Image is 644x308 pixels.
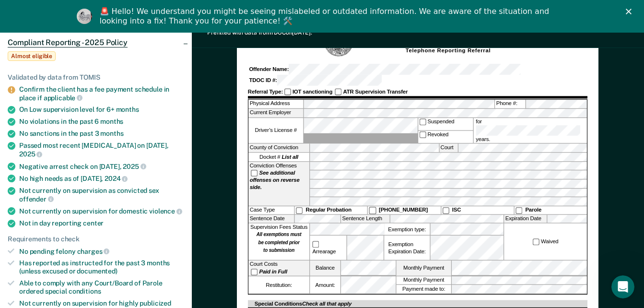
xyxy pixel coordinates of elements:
input: for years. [476,125,581,136]
input: Suspended [419,118,426,125]
strong: Telephone Reporting Referral [406,47,491,54]
label: Driver’s License # [248,118,303,143]
input: Parole [515,207,522,214]
label: Court [439,144,457,152]
span: documented) [77,267,117,275]
span: center [83,219,104,227]
div: Negative arrest check on [DATE], [19,162,184,171]
div: 🚨 Hello! We understand you might be seeing mislabeled or outdated information. We are aware of th... [100,7,552,26]
span: Check all that apply [302,301,351,307]
strong: IOT sanctioning [293,89,332,95]
div: Confirm the client has a fee payment schedule in place if applicable [19,85,184,102]
input: IOT sanctioning [284,89,291,95]
strong: All exemptions must be completed prior to submission [257,232,302,253]
label: for years. [475,118,586,143]
span: offender [19,195,54,203]
strong: TDOC ID #: [249,77,277,83]
label: Revoked [418,131,473,143]
span: Docket # [259,154,298,161]
span: violence [149,207,182,215]
label: Arrearage [311,240,345,255]
div: Not currently on supervision as convicted sex [19,187,184,203]
div: On Low supervision level for 6+ [19,106,184,114]
span: months [100,130,123,137]
div: Supervision Fees Status [248,224,309,260]
strong: See additional offenses on reverse side. [250,170,300,191]
label: Expiration Date [504,214,547,223]
label: Balance [310,261,340,275]
div: Case Type [248,206,294,214]
span: months [100,118,123,125]
input: Waived [533,238,539,245]
strong: ISC [452,207,461,213]
label: County of Conviction [248,144,309,152]
strong: Parole [526,207,542,213]
div: Not currently on supervision for domestic [19,207,184,215]
div: Requirements to check [8,235,184,243]
strong: Paid in Full [259,269,288,275]
strong: Offender Name: [249,66,289,72]
label: Payment made to: [397,285,451,293]
input: ISC [443,207,449,214]
label: Phone #: [495,100,526,108]
input: ATR Supervision Transfer [335,89,342,95]
div: No violations in the past 6 [19,118,184,126]
label: Waived [531,238,560,246]
label: Suspended [418,118,473,130]
input: [PHONE_NUMBER] [369,207,376,214]
label: Monthly Payment [397,261,451,275]
label: Amount: [310,276,340,294]
div: Conviction Offenses [248,162,309,206]
label: Sentence Date [248,214,294,223]
div: Close [626,9,635,14]
label: Exemption type: [384,224,430,235]
strong: ATR Supervision Transfer [343,89,408,95]
div: No sanctions in the past 3 [19,130,184,138]
span: Compliant Reporting - 2025 Policy [8,38,128,47]
span: 2024 [105,175,128,182]
strong: [PHONE_NUMBER] [379,207,428,213]
strong: Referral Type: [248,89,283,95]
strong: List all [282,154,299,160]
label: Physical Address [248,100,303,108]
span: charges [77,248,110,255]
input: Paid in Full [251,269,258,275]
input: Revoked [419,131,426,138]
span: 2025 [19,150,42,158]
iframe: Intercom live chat [611,275,634,298]
div: Has reported as instructed for the past 3 months (unless excused or [19,259,184,275]
div: Court Costs [248,261,309,275]
div: No high needs as of [DATE], [19,174,184,183]
span: 2025 [123,163,146,170]
div: Validated by data from TOMIS [8,73,184,82]
div: Special Conditions [254,300,353,308]
div: Exemption Expiration Date: [384,236,430,260]
img: Profile image for Kim [77,9,92,24]
div: No pending felony [19,247,184,256]
div: Not in day reporting [19,219,184,227]
input: Regular Probation [296,207,303,214]
div: Able to comply with any Court/Board of Parole ordered special [19,279,184,296]
input: See additional offenses on reverse side. [251,170,258,177]
label: Monthly Payment [397,276,451,284]
span: conditions [69,287,101,295]
strong: Regular Probation [306,207,352,213]
div: Passed most recent [MEDICAL_DATA] on [DATE], [19,142,184,158]
label: Current Employer [248,109,303,117]
span: months [116,106,139,113]
div: Restitution: [248,276,309,294]
input: Arrearage [313,241,319,248]
span: Almost eligible [8,51,56,61]
label: Sentence Length [341,214,390,223]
